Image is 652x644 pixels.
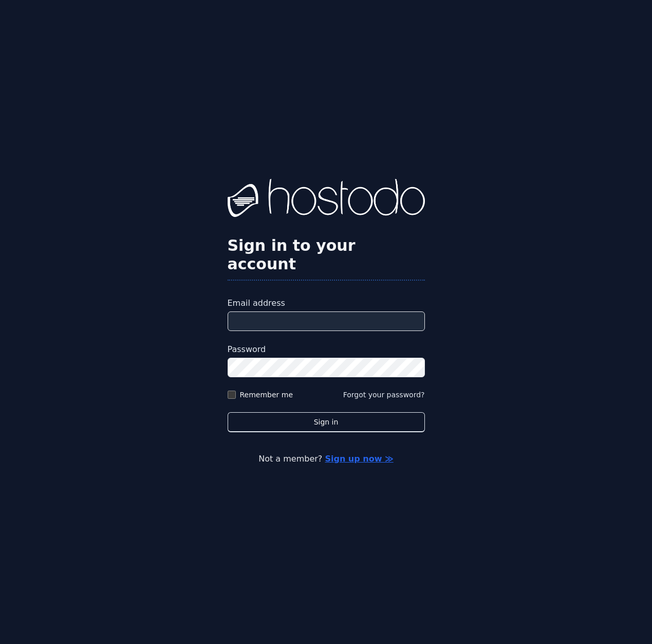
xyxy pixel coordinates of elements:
[325,454,393,464] a: Sign up now ≫
[240,390,293,400] label: Remember me
[228,179,425,220] img: Hostodo
[228,236,425,273] h2: Sign in to your account
[343,390,425,400] button: Forgot your password?
[228,297,425,309] label: Email address
[228,412,425,432] button: Sign in
[41,453,611,465] p: Not a member?
[228,343,425,356] label: Password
